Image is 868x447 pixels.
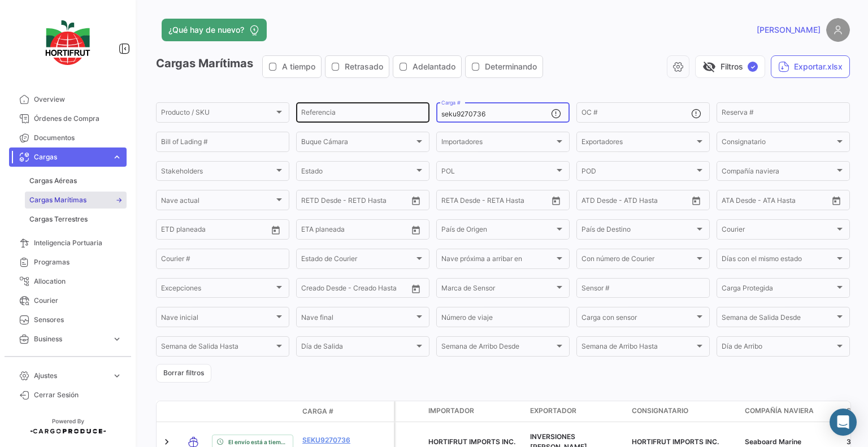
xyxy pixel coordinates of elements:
[366,407,394,416] datatable-header-cell: Póliza
[745,437,801,446] span: Seaboard Marine
[393,56,461,77] button: Adelantado
[9,90,127,109] a: Overview
[722,198,756,206] input: ATA Desde
[526,401,627,422] datatable-header-cell: Exportador
[345,61,383,72] span: Retrasado
[9,233,127,253] a: Inteligencia Portuaria
[112,152,122,162] span: expand_more
[441,198,462,206] input: Desde
[112,371,122,381] span: expand_more
[329,198,380,206] input: Hasta
[581,140,695,147] span: Exportadores
[627,401,740,422] datatable-header-cell: Consignatario
[29,176,77,186] span: Cargas Aéreas
[722,344,835,352] span: Día de Arribo
[25,211,127,228] a: Cargas Terrestres
[29,214,88,224] span: Cargas Terrestres
[34,114,122,124] span: Órdenes de Compra
[722,315,835,323] span: Semana de Salida Desde
[161,227,181,235] input: Desde
[301,315,414,323] span: Nave final
[34,276,122,287] span: Allocation
[722,140,835,147] span: Consignatario
[34,133,122,143] span: Documentos
[156,55,546,78] h3: Cargas Marítimas
[263,56,321,77] button: A tiempo
[428,437,515,446] span: HORTIFRUT IMPORTS INC.
[34,94,122,105] span: Overview
[34,257,122,267] span: Programas
[302,435,361,445] a: SEKU9270736
[722,227,835,235] span: Courier
[9,253,127,272] a: Programas
[25,192,127,209] a: Cargas Marítimas
[9,128,127,147] a: Documentos
[40,14,96,72] img: logo-hortifrut.svg
[161,198,274,206] span: Nave actual
[441,140,554,147] span: Importadores
[354,286,405,294] input: Creado Hasta
[34,238,122,248] span: Inteligencia Portuaria
[581,315,695,323] span: Carga con sensor
[9,291,127,310] a: Courier
[695,55,765,78] button: visibility_offFiltros✓
[441,286,554,294] span: Marca de Sensor
[29,195,86,205] span: Cargas Marítimas
[581,257,695,264] span: Con número de Courier
[413,61,455,72] span: Adelantado
[441,257,554,264] span: Nave próxima a arribar en
[301,227,322,235] input: Desde
[228,437,288,446] span: El envío está a tiempo.
[702,60,716,73] span: visibility_off
[161,286,274,294] span: Excepciones
[329,227,380,235] input: Hasta
[189,227,240,235] input: Hasta
[688,192,705,209] button: Open calendar
[581,198,617,206] input: ATD Desde
[632,437,719,446] span: HORTIFRUT IMPORTS INC.
[424,401,526,422] datatable-header-cell: Importador
[745,406,814,416] span: Compañía naviera
[407,280,424,297] button: Open calendar
[407,222,424,238] button: Open calendar
[161,315,274,323] span: Nave inicial
[34,296,122,306] span: Courier
[156,364,211,383] button: Borrar filtros
[771,55,850,78] button: Exportar.xlsx
[722,169,835,177] span: Compañía naviera
[25,172,127,189] a: Cargas Aéreas
[301,257,414,264] span: Estado de Courier
[298,402,366,421] datatable-header-cell: Carga #
[34,315,122,325] span: Sensores
[441,169,554,177] span: POL
[722,257,835,264] span: Días con el mismo estado
[325,56,389,77] button: Retrasado
[740,401,842,422] datatable-header-cell: Compañía naviera
[302,406,333,416] span: Carga #
[282,61,315,72] span: A tiempo
[407,192,424,209] button: Open calendar
[161,110,274,118] span: Producto / SKU
[548,192,565,209] button: Open calendar
[485,61,537,72] span: Determinando
[34,390,122,400] span: Cerrar Sesión
[722,286,835,294] span: Carga Protegida
[161,344,274,352] span: Semana de Salida Hasta
[112,334,122,344] span: expand_more
[830,409,857,436] div: Abrir Intercom Messenger
[267,222,284,238] button: Open calendar
[632,406,688,416] span: Consignatario
[207,407,298,416] datatable-header-cell: Estado de Envio
[9,310,127,329] a: Sensores
[748,62,758,72] span: ✓
[34,371,107,381] span: Ajustes
[470,198,520,206] input: Hasta
[34,152,107,162] span: Cargas
[441,227,554,235] span: País de Origen
[581,227,695,235] span: País de Destino
[9,109,127,128] a: Órdenes de Compra
[441,344,554,352] span: Semana de Arribo Desde
[764,198,815,206] input: ATA Hasta
[828,192,845,209] button: Open calendar
[301,198,322,206] input: Desde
